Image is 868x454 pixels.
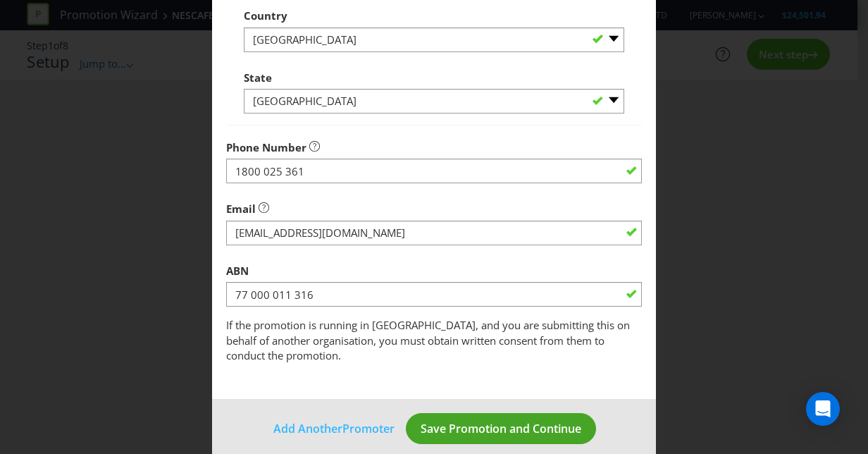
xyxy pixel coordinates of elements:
input: e.g. 03 1234 9876 [226,159,642,183]
span: Add Another [273,421,342,436]
button: Add AnotherPromoter [273,419,395,438]
span: Phone Number [226,140,306,154]
span: Country [244,8,287,23]
span: Email [226,202,256,216]
span: Promoter [342,421,395,436]
span: ABN [226,264,249,278]
span: Save Promotion and Continue [421,421,581,436]
button: Save Promotion and Continue [406,413,596,445]
div: Open Intercom Messenger [806,392,840,426]
span: If the promotion is running in [GEOGRAPHIC_DATA], and you are submitting this on behalf of anothe... [226,318,630,362]
span: State [244,70,272,85]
